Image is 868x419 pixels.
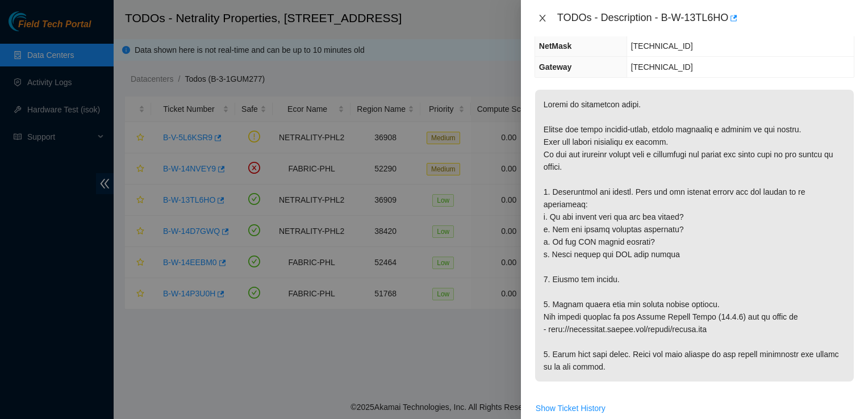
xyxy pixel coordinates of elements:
[539,62,572,72] span: Gateway
[538,14,547,23] span: close
[539,41,572,51] span: NetMask
[536,402,606,414] span: Show Ticket History
[535,90,854,382] p: Loremi do sitametcon adipi. Elitse doe tempo incidid-utlab, etdolo magnaaliq e adminim ve qui nos...
[535,399,606,417] button: Show Ticket History
[631,62,693,72] span: [TECHNICAL_ID]
[535,13,550,24] button: Close
[631,41,693,51] span: [TECHNICAL_ID]
[557,9,854,27] div: TODOs - Description - B-W-13TL6HO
